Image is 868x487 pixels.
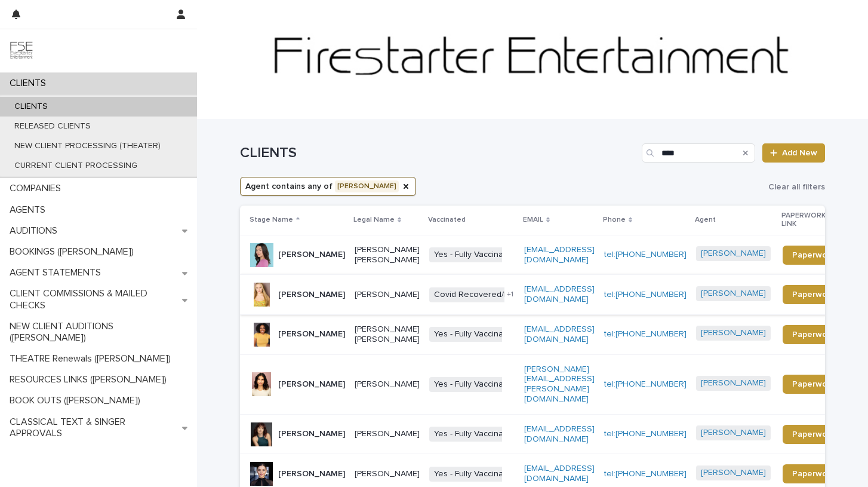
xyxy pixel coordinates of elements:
p: CLASSICAL TEXT & SINGER APPROVALS [5,416,182,439]
p: RELEASED CLIENTS [5,121,100,131]
span: Yes - Fully Vaccinated [429,327,521,342]
p: [PERSON_NAME] [PERSON_NAME] [355,324,420,345]
p: COMPANIES [5,183,70,194]
span: Paperwork [792,470,835,478]
a: tel:[PHONE_NUMBER] [604,250,687,259]
p: CLIENTS [5,102,57,112]
p: Agent [695,213,716,226]
p: PAPERWORK LINK [781,209,838,231]
span: Paperwork [792,430,835,439]
p: [PERSON_NAME] [278,379,345,390]
span: Yes - Fully Vaccinated [429,377,521,392]
a: Paperwork [783,246,844,265]
a: [PERSON_NAME] [701,428,766,438]
p: [PERSON_NAME] [355,429,420,439]
tr: [PERSON_NAME][PERSON_NAME] [PERSON_NAME]Yes - Fully Vaccinated[EMAIL_ADDRESS][DOMAIN_NAME]tel:[PH... [240,235,863,275]
a: [PERSON_NAME] [701,249,766,259]
p: [PERSON_NAME] [278,329,345,339]
p: [PERSON_NAME] [278,429,345,439]
p: [PERSON_NAME] [355,290,420,300]
p: CLIENT COMMISSIONS & MAILED CHECKS [5,288,182,311]
tr: [PERSON_NAME][PERSON_NAME] [PERSON_NAME]Yes - Fully Vaccinated[EMAIL_ADDRESS][DOMAIN_NAME]tel:[PH... [240,314,863,354]
a: tel:[PHONE_NUMBER] [604,380,687,388]
a: [PERSON_NAME] [701,328,766,338]
span: + 1 [507,291,513,298]
span: Yes - Fully Vaccinated [429,467,521,482]
p: Phone [603,213,626,226]
a: [EMAIL_ADDRESS][DOMAIN_NAME] [524,464,595,483]
span: Paperwork [792,330,835,339]
p: AGENTS [5,204,55,216]
span: Clear all filters [768,183,825,191]
p: [PERSON_NAME] [278,469,345,479]
a: [PERSON_NAME] [701,378,766,388]
span: Covid Recovered/Naturally Immune [429,287,574,302]
span: Paperwork [792,290,835,299]
a: Paperwork [783,425,844,444]
p: AGENT STATEMENTS [5,267,110,278]
span: Paperwork [792,380,835,388]
h1: CLIENTS [240,145,637,162]
a: [PERSON_NAME] [701,468,766,478]
a: [EMAIL_ADDRESS][DOMAIN_NAME] [524,325,595,344]
button: Clear all filters [764,178,825,196]
a: [PERSON_NAME][EMAIL_ADDRESS][PERSON_NAME][DOMAIN_NAME] [524,365,595,403]
a: [EMAIL_ADDRESS][DOMAIN_NAME] [524,246,595,264]
input: Search [642,143,755,163]
p: CLIENTS [5,78,56,89]
a: tel:[PHONE_NUMBER] [604,470,687,478]
p: Vaccinated [428,213,466,226]
a: Paperwork [783,375,844,394]
a: [PERSON_NAME] [701,289,766,299]
p: EMAIL [523,213,543,226]
a: Add New [762,143,825,163]
a: tel:[PHONE_NUMBER] [604,330,687,338]
a: Paperwork [783,285,844,304]
a: [EMAIL_ADDRESS][DOMAIN_NAME] [524,425,595,443]
span: Yes - Fully Vaccinated [429,247,521,262]
p: [PERSON_NAME] [278,290,345,300]
p: BOOKINGS ([PERSON_NAME]) [5,246,143,258]
a: tel:[PHONE_NUMBER] [604,430,687,438]
p: Stage Name [250,213,293,226]
span: Paperwork [792,251,835,259]
p: [PERSON_NAME] [PERSON_NAME] [355,245,420,265]
tr: [PERSON_NAME][PERSON_NAME]Yes - Fully Vaccinated[EMAIL_ADDRESS][DOMAIN_NAME]tel:[PHONE_NUMBER][PE... [240,414,863,454]
p: Legal Name [353,213,395,226]
p: [PERSON_NAME] [355,469,420,479]
p: NEW CLIENT PROCESSING (THEATER) [5,141,170,151]
p: BOOK OUTS ([PERSON_NAME]) [5,395,150,406]
tr: [PERSON_NAME][PERSON_NAME]Covid Recovered/Naturally Immune+1[EMAIL_ADDRESS][DOMAIN_NAME]tel:[PHON... [240,275,863,315]
p: [PERSON_NAME] [278,250,345,260]
p: RESOURCES LINKS ([PERSON_NAME]) [5,374,176,385]
p: CURRENT CLIENT PROCESSING [5,161,147,171]
p: AUDITIONS [5,225,67,237]
a: [EMAIL_ADDRESS][DOMAIN_NAME] [524,285,595,304]
p: [PERSON_NAME] [355,379,420,390]
a: Paperwork [783,464,844,483]
span: Yes - Fully Vaccinated [429,427,521,442]
span: Add New [782,149,817,157]
a: Paperwork [783,325,844,344]
p: THEATRE Renewals ([PERSON_NAME]) [5,353,180,365]
a: tel:[PHONE_NUMBER] [604,290,687,299]
img: 9JgRvJ3ETPGCJDhvPVA5 [10,39,33,63]
button: Agent [240,177,416,196]
p: NEW CLIENT AUDITIONS ([PERSON_NAME]) [5,321,197,344]
tr: [PERSON_NAME][PERSON_NAME]Yes - Fully Vaccinated[PERSON_NAME][EMAIL_ADDRESS][PERSON_NAME][DOMAIN_... [240,354,863,414]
